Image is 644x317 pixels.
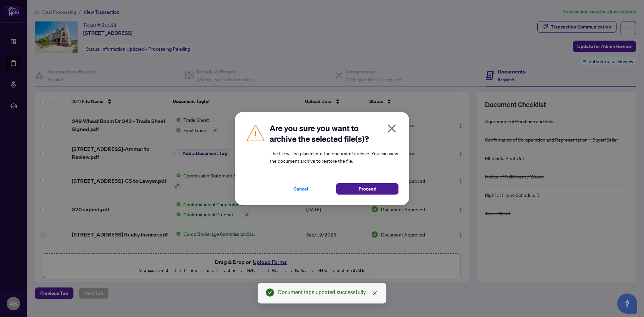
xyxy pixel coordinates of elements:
[246,123,266,143] img: Caution Icon
[270,150,398,164] article: The file will be placed into the document archive. You can view the document archive to restore t...
[617,294,637,314] button: Open asap
[278,288,378,297] div: Document tags updated successfully.
[371,289,378,297] a: Close
[336,183,398,195] button: Proceed
[359,183,376,194] span: Proceed
[386,123,397,134] span: close
[293,183,308,194] span: Cancel
[270,183,332,195] button: Cancel
[372,290,377,296] span: close
[270,123,398,144] h2: Are you sure you want to archive the selected file(s)?
[266,288,274,297] span: check-circle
